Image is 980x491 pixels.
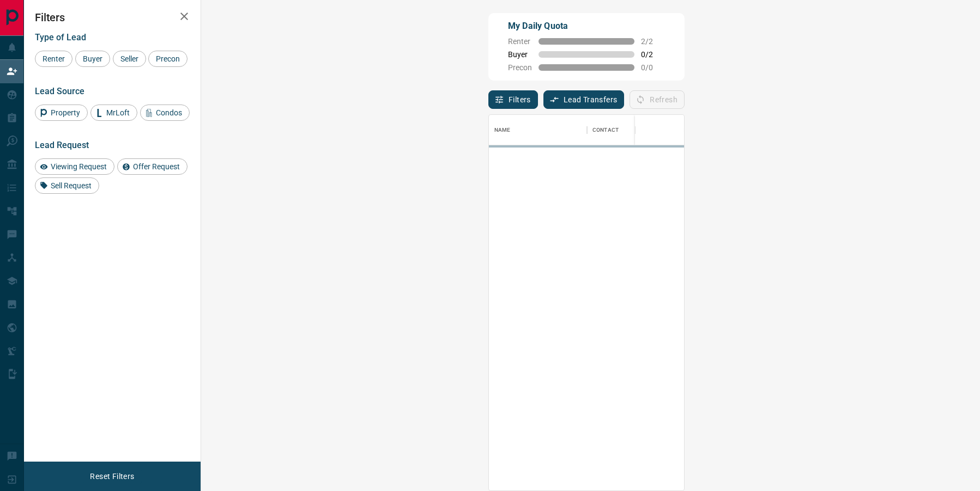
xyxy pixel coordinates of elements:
[83,467,141,486] button: Reset Filters
[35,140,89,150] span: Lead Request
[140,105,190,121] div: Condos
[641,37,665,46] span: 2 / 2
[508,63,532,72] span: Precon
[488,90,538,109] button: Filters
[90,105,137,121] div: MrLoft
[39,54,69,63] span: Renter
[641,50,665,59] span: 0 / 2
[152,54,184,63] span: Precon
[35,86,84,96] span: Lead Source
[148,51,187,67] div: Precon
[79,54,106,63] span: Buyer
[35,158,114,175] div: Viewing Request
[35,105,88,121] div: Property
[35,51,72,67] div: Renter
[35,11,190,24] h2: Filters
[641,63,665,72] span: 0 / 0
[489,115,587,145] div: Name
[35,177,99,194] div: Sell Request
[117,54,142,63] span: Seller
[102,108,134,117] span: MrLoft
[47,162,111,171] span: Viewing Request
[592,115,619,145] div: Contact
[75,51,110,67] div: Buyer
[543,90,625,109] button: Lead Transfers
[508,50,532,59] span: Buyer
[152,108,186,117] span: Condos
[508,20,665,33] p: My Daily Quota
[587,115,674,145] div: Contact
[494,115,511,145] div: Name
[47,108,84,117] span: Property
[129,162,184,171] span: Offer Request
[117,158,187,175] div: Offer Request
[113,51,146,67] div: Seller
[35,32,86,42] span: Type of Lead
[47,181,95,190] span: Sell Request
[508,37,532,46] span: Renter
